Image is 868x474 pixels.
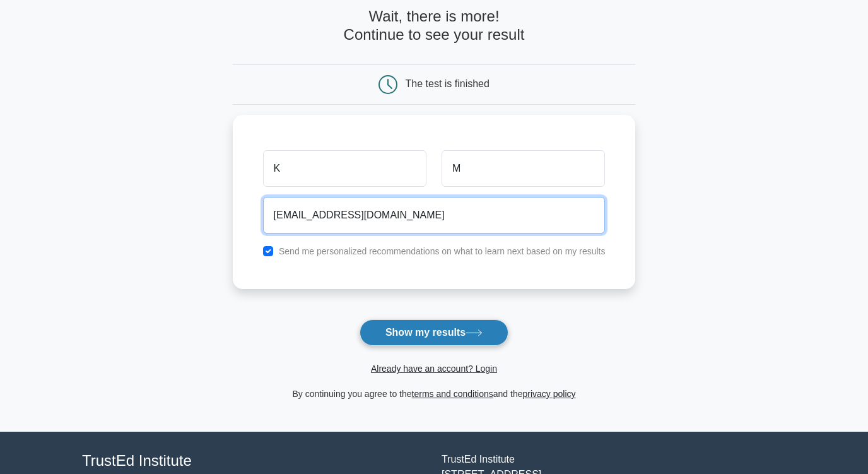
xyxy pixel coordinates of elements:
h4: TrustEd Institute [82,452,426,470]
input: First name [263,150,426,187]
input: Last name [442,150,605,187]
a: Already have an account? Login [371,364,497,374]
div: The test is finished [406,78,490,89]
button: Show my results [360,319,508,346]
a: terms and conditions [412,389,493,399]
input: Email [263,197,606,234]
h4: Wait, there is more! Continue to see your result [233,8,636,44]
a: privacy policy [523,389,576,399]
div: By continuing you agree to the and the [225,386,643,401]
label: Send me personalized recommendations on what to learn next based on my results [279,246,606,256]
